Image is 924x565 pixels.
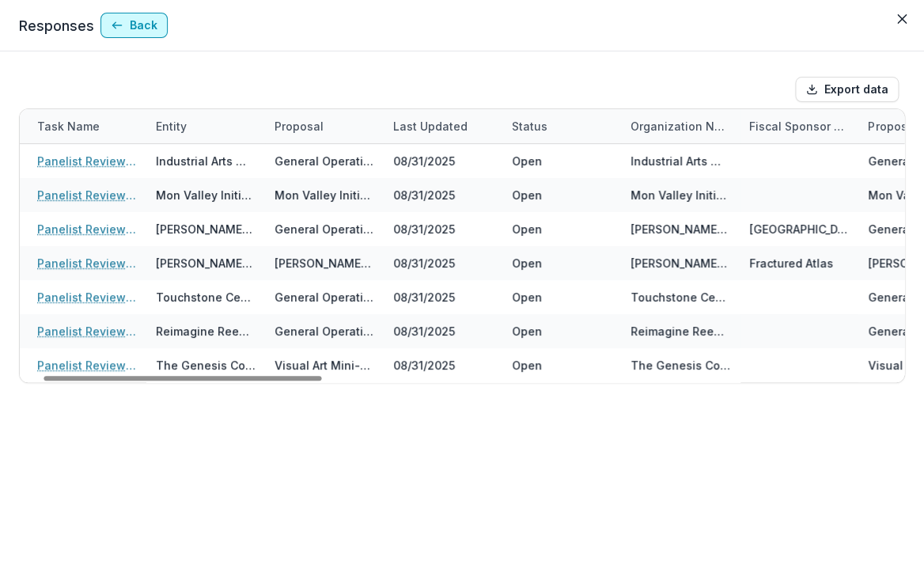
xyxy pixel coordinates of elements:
[631,289,730,305] div: Touchstone Center for Crafts
[28,109,146,143] div: Task Name
[37,255,137,271] a: Panelist Review - Arts
[156,187,256,203] div: Mon Valley Initiative
[265,118,333,135] div: Proposal
[275,187,374,203] div: Mon Valley Initiative’s Workforce Development & Financial Coaching Program
[156,323,256,339] div: Reimagine Reentry, Inc.
[740,109,858,143] div: Fiscal Sponsor Name
[384,348,502,382] div: 08/31/2025
[156,357,256,374] div: The Genesis Collective
[512,357,542,374] div: Open
[265,109,384,143] div: Proposal
[275,289,374,305] div: General Operating Support
[28,118,109,135] div: Task Name
[512,221,542,237] div: Open
[146,109,265,143] div: Entity
[631,221,730,237] div: [PERSON_NAME] Glass
[384,118,477,135] div: Last Updated
[275,255,374,271] div: [PERSON_NAME] PRODUCTION - [PERSON_NAME]'s R&J Project
[502,118,557,135] div: Status
[384,314,502,348] div: 08/31/2025
[384,280,502,314] div: 08/31/2025
[156,153,256,169] div: Industrial Arts Workshop
[621,109,740,143] div: Organization Name
[156,221,256,237] div: [PERSON_NAME] Glass
[749,255,833,271] div: Fractured Atlas
[37,187,137,203] a: Panelist Review - SEJ
[502,109,621,143] div: Status
[621,118,740,135] div: Organization Name
[512,187,542,203] div: Open
[631,153,730,169] div: Industrial Arts Workshop
[512,289,542,305] div: Open
[384,246,502,280] div: 08/31/2025
[512,255,542,271] div: Open
[156,255,256,271] div: [PERSON_NAME] Production
[512,323,542,339] div: Open
[384,109,502,143] div: Last Updated
[37,153,137,169] a: Panelist Review - SEJ
[740,118,858,135] div: Fiscal Sponsor Name
[19,15,94,36] p: Responses
[631,255,730,271] div: [PERSON_NAME] Production
[275,153,374,169] div: General Operating Support
[795,77,899,102] button: Export data
[749,221,849,237] div: [GEOGRAPHIC_DATA][PERSON_NAME]
[631,357,730,374] div: The Genesis Collective
[37,289,137,305] a: Panelist Review - Arts
[37,357,137,374] a: Panelist Review - Arts
[384,144,502,178] div: 08/31/2025
[156,289,256,305] div: Touchstone Center for Crafts
[384,178,502,212] div: 08/31/2025
[275,221,374,237] div: General Operating Support
[100,13,168,38] button: Back
[37,221,137,237] a: Panelist Review - Arts
[889,6,915,32] button: Close
[631,187,730,203] div: Mon Valley Initiative
[146,118,196,135] div: Entity
[275,323,374,339] div: General Operating Support
[275,357,374,374] div: Visual Art Mini-Grants for Beaver County Artists
[512,153,542,169] div: Open
[37,323,137,339] a: Panelist Review - SEJ
[631,323,730,339] div: Reimagine Reentry, Inc.
[384,212,502,246] div: 08/31/2025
